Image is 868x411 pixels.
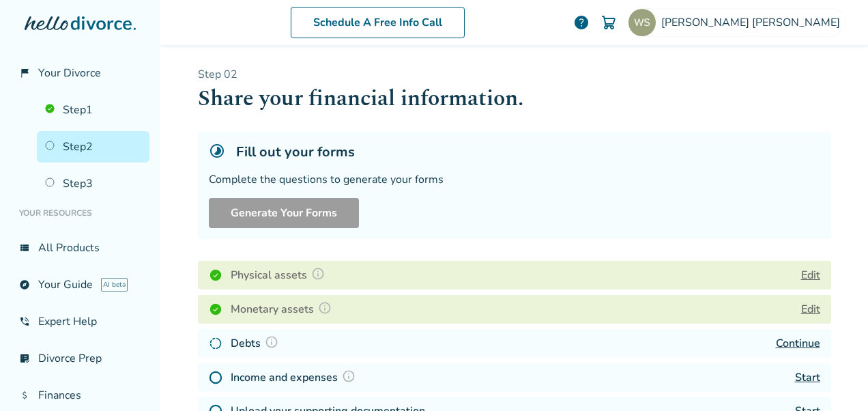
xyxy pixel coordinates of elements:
[37,168,149,199] a: Step3
[19,68,30,79] span: flag_2
[231,335,283,352] h4: Debts
[236,143,355,161] h5: Fill out your forms
[231,369,360,386] h4: Income and expenses
[800,345,868,411] iframe: Chat Widget
[342,369,356,383] img: Question Mark
[38,66,101,81] span: Your Divorce
[209,371,222,384] img: Not Started
[291,7,465,38] a: Schedule A Free Info Call
[209,337,222,350] img: In Progress
[231,266,329,284] h4: Physical assets
[209,172,820,187] div: Complete the questions to generate your forms
[628,9,656,36] img: dwfrom29@gmail.com
[19,242,30,253] span: view_list
[19,390,30,401] span: attach_money
[37,131,149,162] a: Step2
[209,268,222,282] img: Completed
[318,301,332,315] img: Question Mark
[795,370,820,385] a: Start
[11,57,149,89] a: flag_2Your Divorce
[231,300,336,318] h4: Monetary assets
[11,343,149,374] a: list_alt_checkDivorce Prep
[801,301,820,317] button: Edit
[11,269,149,300] a: exploreYour GuideAI beta
[776,336,820,351] a: Continue
[19,353,30,364] span: list_alt_check
[11,306,149,337] a: phone_in_talkExpert Help
[11,199,149,227] li: Your Resources
[19,279,30,290] span: explore
[573,14,590,31] a: help
[19,316,30,327] span: phone_in_talk
[311,267,325,281] img: Question Mark
[209,198,359,228] button: Generate Your Forms
[37,94,149,126] a: Step1
[601,14,617,31] img: Cart
[11,380,149,411] a: attach_moneyFinances
[11,232,149,264] a: view_listAll Products
[801,267,820,283] button: Edit
[209,302,222,316] img: Completed
[661,15,845,30] span: [PERSON_NAME] [PERSON_NAME]
[198,82,831,115] h1: Share your financial information.
[198,67,831,82] p: Step 0 2
[101,278,128,292] span: AI beta
[265,335,278,349] img: Question Mark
